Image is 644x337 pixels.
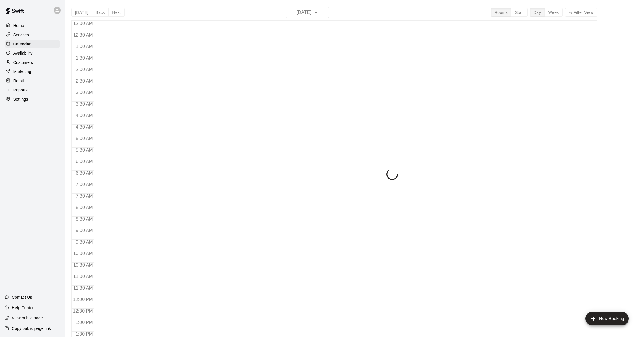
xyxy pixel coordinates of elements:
a: Availability [5,49,60,58]
span: 7:30 AM [74,194,94,198]
span: 6:00 AM [74,159,94,164]
span: 8:00 AM [74,205,94,210]
p: View public page [12,315,43,321]
span: 11:30 AM [72,286,94,290]
a: Calendar [5,40,60,48]
span: 6:30 AM [74,171,94,175]
span: 9:00 AM [74,228,94,233]
span: 1:30 PM [74,332,94,336]
a: Reports [5,86,60,94]
a: Home [5,21,60,30]
p: Availability [13,50,33,56]
span: 5:00 AM [74,136,94,141]
p: Customers [13,60,33,65]
span: 4:30 AM [74,125,94,129]
span: 9:30 AM [74,240,94,244]
p: Help Center [12,305,34,311]
span: 3:30 AM [74,102,94,106]
a: Customers [5,58,60,67]
span: 12:30 PM [72,309,94,313]
a: Services [5,30,60,39]
span: 12:30 AM [72,32,94,37]
span: 1:30 AM [74,55,94,60]
span: 1:00 PM [74,320,94,325]
p: Marketing [13,69,31,74]
p: Home [13,23,24,28]
span: 1:00 AM [74,44,94,49]
a: Settings [5,95,60,104]
span: 10:00 AM [72,251,94,256]
a: Marketing [5,67,60,76]
button: add [585,312,629,325]
span: 11:00 AM [72,274,94,279]
span: 3:00 AM [74,90,94,95]
span: 2:30 AM [74,78,94,83]
p: Services [13,32,29,38]
p: Settings [13,96,28,102]
span: 4:00 AM [74,113,94,118]
p: Reports [13,87,28,93]
span: 5:30 AM [74,148,94,152]
p: Retail [13,78,24,84]
span: 7:00 AM [74,182,94,187]
p: Calendar [13,41,31,47]
span: 8:30 AM [74,217,94,221]
span: 12:00 AM [72,21,94,26]
a: Retail [5,76,60,85]
span: 10:30 AM [72,263,94,267]
p: Copy public page link [12,325,51,331]
span: 2:00 AM [74,67,94,72]
p: Contact Us [12,294,32,300]
span: 12:00 PM [72,297,94,302]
